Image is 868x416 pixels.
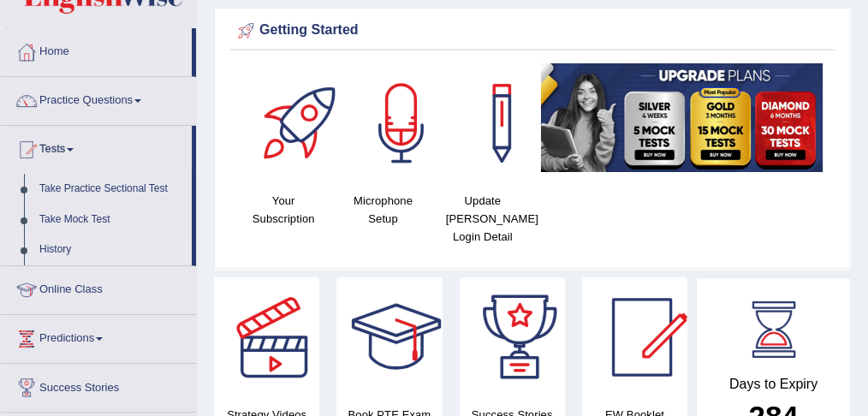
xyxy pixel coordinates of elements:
[1,364,196,407] a: Success Stories
[234,18,831,44] div: Getting Started
[442,192,524,246] h4: Update [PERSON_NAME] Login Detail
[716,377,831,392] h4: Days to Expiry
[541,63,823,172] img: small5.jpg
[1,126,192,169] a: Tests
[32,235,192,265] a: History
[32,174,192,205] a: Take Practice Sectional Test
[342,192,424,228] h4: Microphone Setup
[1,315,196,358] a: Predictions
[32,205,192,235] a: Take Mock Test
[1,266,196,309] a: Online Class
[242,192,324,228] h4: Your Subscription
[1,28,192,71] a: Home
[1,77,196,120] a: Practice Questions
